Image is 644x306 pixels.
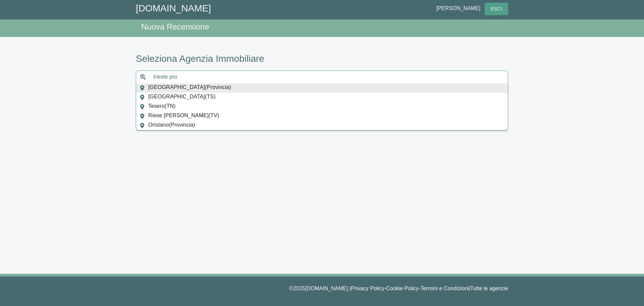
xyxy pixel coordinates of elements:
[148,83,231,93] span: [GEOGRAPHIC_DATA] ( Provincia )
[386,286,419,291] a: Cookie Policy
[148,112,219,121] span: Riese [PERSON_NAME] ( TV )
[149,71,508,83] input: Inserisci area di ricerca (Comune o Provincia)
[148,121,195,130] span: Oristano ( Provincia )
[470,286,508,291] a: Tutte le agenzie
[421,286,469,291] a: Termini e Condizioni
[141,22,508,32] h4: Nuova Recensione
[136,53,508,64] h3: Seleziona Agenzia Immobiliare
[487,5,505,13] span: Esci
[136,285,508,293] p: © 2025 [DOMAIN_NAME] | - - |
[485,3,508,15] button: Esci
[436,5,483,11] span: [PERSON_NAME]
[148,93,216,102] span: [GEOGRAPHIC_DATA] ( TS )
[148,102,176,112] span: Tesero ( TN )
[136,3,211,13] a: [DOMAIN_NAME]
[351,286,384,291] a: Privacy Policy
